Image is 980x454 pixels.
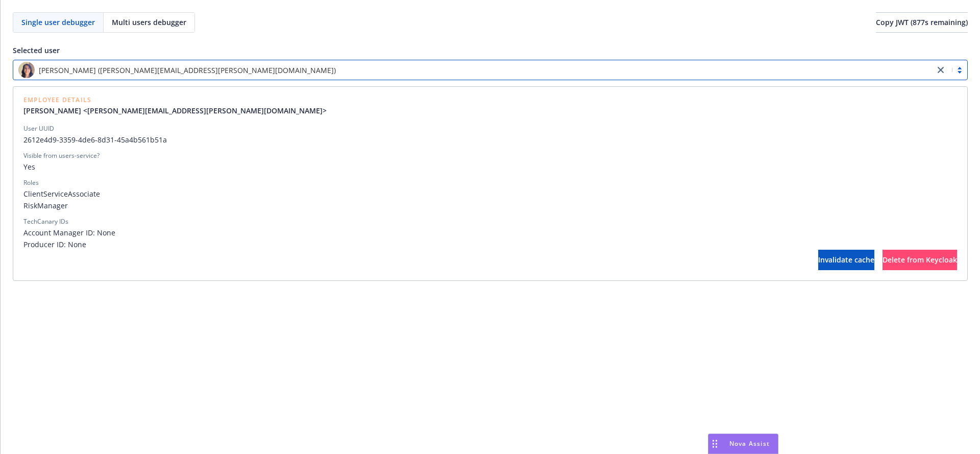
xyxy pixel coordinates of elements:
[876,17,968,27] span: Copy JWT ( 877 s remaining)
[23,151,100,160] div: Visible from users-service?
[23,239,957,250] span: Producer ID: None
[39,65,336,76] span: [PERSON_NAME] ([PERSON_NAME][EMAIL_ADDRESS][PERSON_NAME][DOMAIN_NAME])
[23,217,68,226] div: TechCanary IDs
[18,62,929,78] span: photo[PERSON_NAME] ([PERSON_NAME][EMAIL_ADDRESS][PERSON_NAME][DOMAIN_NAME])
[729,439,770,448] span: Nova Assist
[13,45,60,55] span: Selected user
[112,17,186,28] span: Multi users debugger
[23,161,957,172] span: Yes
[818,255,874,265] span: Invalidate cache
[23,188,957,199] span: ClientServiceAssociate
[23,124,54,133] div: User UUID
[708,434,721,453] div: Drag to move
[23,97,335,103] span: Employee Details
[818,250,874,270] button: Invalidate cache
[883,255,957,265] span: Delete from Keycloak
[23,178,39,187] div: Roles
[23,200,957,211] span: RiskManager
[935,64,947,76] a: close
[21,17,95,28] span: Single user debugger
[23,105,335,116] a: [PERSON_NAME] <[PERSON_NAME][EMAIL_ADDRESS][PERSON_NAME][DOMAIN_NAME]>
[23,227,957,238] span: Account Manager ID: None
[18,62,35,78] img: photo
[883,250,957,270] button: Delete from Keycloak
[876,12,968,33] button: Copy JWT (877s remaining)
[708,434,778,454] button: Nova Assist
[23,134,957,145] span: 2612e4d9-3359-4de6-8d31-45a4b561b51a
